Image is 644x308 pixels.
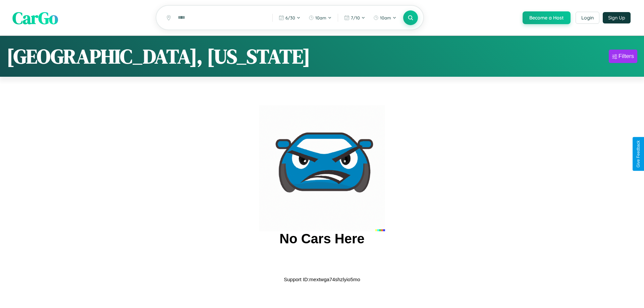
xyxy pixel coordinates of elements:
h2: No Cars Here [279,231,364,246]
span: 10am [315,15,326,20]
button: 7/10 [341,12,369,23]
span: 6 / 30 [285,15,295,20]
h1: [GEOGRAPHIC_DATA], [US_STATE] [7,43,310,70]
button: Sign Up [603,12,631,23]
span: 10am [380,15,391,20]
span: 7 / 10 [351,15,360,20]
button: 10am [305,12,335,23]
button: Login [576,12,599,24]
div: Filters [619,53,634,60]
button: Filters [609,50,637,63]
div: Give Feedback [636,140,641,168]
img: car [259,105,385,231]
button: Become a Host [523,11,571,24]
span: CarGo [12,6,58,29]
button: 10am [370,12,400,23]
button: 6/30 [275,12,304,23]
p: Support ID: mextwga74shzlyio5mo [284,275,360,284]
